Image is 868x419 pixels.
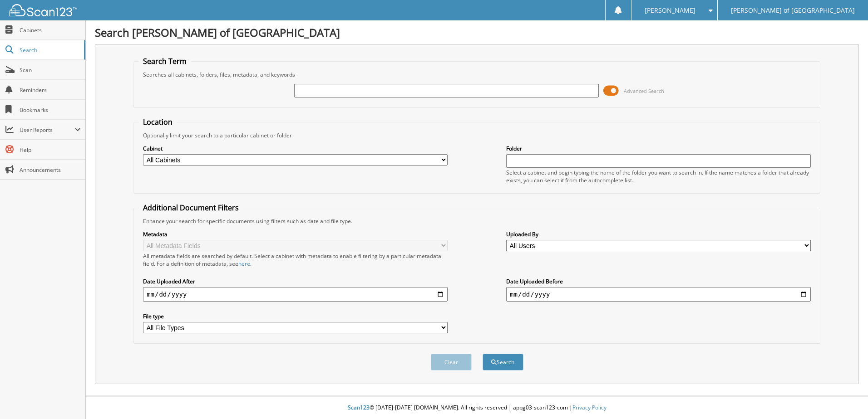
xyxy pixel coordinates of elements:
h1: Search [PERSON_NAME] of [GEOGRAPHIC_DATA] [95,25,859,40]
label: File type [143,312,448,320]
span: Announcements [20,166,81,174]
button: Search [483,354,523,370]
div: Optionally limit your search to a particular cabinet or folder [138,132,815,139]
a: here [238,260,250,268]
label: Metadata [143,230,448,238]
legend: Search Term [138,56,191,66]
input: start [143,287,448,302]
a: Privacy Policy [572,404,607,411]
span: Advanced Search [624,88,664,94]
div: Enhance your search for specific documents using filters such as date and file type. [138,217,815,225]
label: Date Uploaded Before [506,278,811,285]
span: User Reports [20,126,74,134]
legend: Additional Document Filters [138,203,243,213]
span: Bookmarks [20,106,81,114]
span: [PERSON_NAME] [645,8,695,13]
span: Scan123 [348,404,370,411]
span: Scan [20,66,81,74]
label: Folder [506,145,811,152]
span: Help [20,146,81,154]
span: Search [20,46,79,54]
div: Searches all cabinets, folders, files, metadata, and keywords [138,71,815,78]
div: Select a cabinet and begin typing the name of the folder you want to search in. If the name match... [506,169,811,184]
label: Uploaded By [506,230,811,238]
div: All metadata fields are searched by default. Select a cabinet with metadata to enable filtering b... [143,252,448,268]
span: [PERSON_NAME] of [GEOGRAPHIC_DATA] [731,8,855,13]
button: Clear [431,354,472,370]
img: scan123-logo-white.svg [9,4,77,16]
legend: Location [138,117,177,127]
input: end [506,287,811,302]
span: Reminders [20,86,81,94]
label: Cabinet [143,145,448,152]
div: © [DATE]-[DATE] [DOMAIN_NAME]. All rights reserved | appg03-scan123-com | [86,397,868,419]
span: Cabinets [20,26,81,34]
label: Date Uploaded After [143,278,448,285]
